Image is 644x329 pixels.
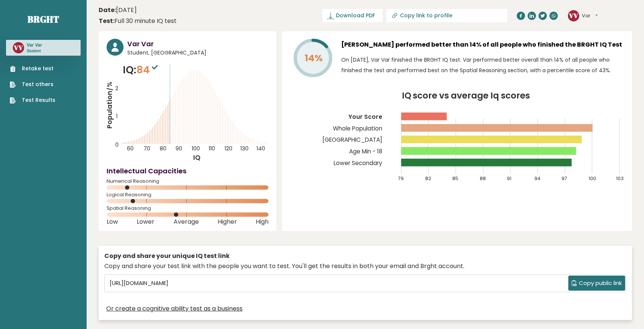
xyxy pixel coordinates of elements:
[14,43,23,52] text: VV
[10,96,55,104] a: Test Results
[116,113,118,120] tspan: 1
[218,220,237,223] span: Higher
[334,159,383,167] tspan: Lower Secondary
[99,17,177,26] div: Full 30 minute IQ test
[105,82,114,129] tspan: Population/%
[425,176,431,182] tspan: 82
[106,304,243,313] a: Or create a cognitive ability test as a business
[333,124,383,132] tspan: Whole Population
[127,145,134,153] tspan: 60
[562,176,568,182] tspan: 97
[582,12,598,20] button: Var
[617,176,624,182] tspan: 103
[127,49,269,57] span: Student, [GEOGRAPHIC_DATA]
[107,180,269,183] span: Numerical Reasoning
[99,6,116,14] b: Date:
[305,52,323,65] tspan: 14%
[589,176,597,182] tspan: 100
[534,176,540,182] tspan: 94
[192,145,200,153] tspan: 100
[568,276,625,291] button: Copy public link
[27,42,42,48] h3: Var Var
[107,207,269,210] span: Spatial Reasoning
[507,176,512,182] tspan: 91
[480,176,486,182] tspan: 88
[127,39,269,49] h3: Var Var
[336,12,375,20] span: Download PDF
[115,141,119,149] tspan: 0
[453,176,459,182] tspan: 85
[175,145,182,153] tspan: 90
[160,145,166,153] tspan: 80
[107,166,269,176] h4: Intellectual Capacities
[323,136,383,144] tspan: [GEOGRAPHIC_DATA]
[104,262,626,271] div: Copy and share your test link with the people you want to test. You'll get the results in both yo...
[99,6,137,15] time: [DATE]
[341,55,624,76] p: On [DATE], Var Var finished the BRGHT IQ test. Var performed better overall than 14% of all peopl...
[174,220,199,223] span: Average
[398,176,404,182] tspan: 79
[10,65,55,73] a: Retake test
[143,145,150,153] tspan: 70
[349,147,383,155] tspan: Age Min - 18
[10,80,55,88] a: Test others
[209,145,215,153] tspan: 110
[402,89,530,102] tspan: IQ score vs average Iq scores
[569,11,578,20] text: VV
[240,145,249,153] tspan: 130
[256,220,269,223] span: High
[104,252,626,261] div: Copy and share your unique IQ test link
[107,220,118,223] span: Low
[27,13,59,25] a: Brght
[349,113,383,121] tspan: Your Score
[123,62,160,77] p: IQ:
[136,63,160,77] span: 84
[579,279,622,288] span: Copy public link
[27,49,42,54] p: Student
[99,17,114,25] b: Test:
[224,145,232,153] tspan: 120
[137,220,154,223] span: Lower
[257,145,266,153] tspan: 140
[107,193,269,196] span: Logical Reasoning
[322,9,383,22] a: Download PDF
[115,85,118,92] tspan: 2
[341,39,624,51] h3: [PERSON_NAME] performed better than 14% of all people who finished the BRGHT IQ Test
[193,153,200,162] tspan: IQ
